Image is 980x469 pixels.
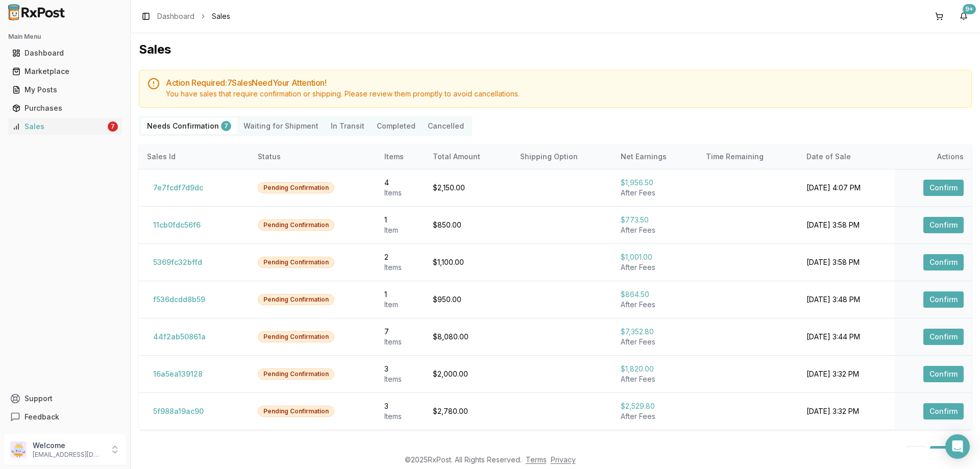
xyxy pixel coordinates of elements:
div: 7 [221,121,231,131]
th: Actions [895,144,972,169]
div: Purchases [12,103,118,113]
button: In Transit [325,118,371,134]
a: Privacy [551,455,576,464]
div: Pending Confirmation [258,294,334,305]
img: RxPost Logo [4,4,69,20]
th: Items [376,144,425,169]
div: 3 [384,364,416,374]
div: $1,820.00 [621,364,689,374]
div: Item [384,300,416,310]
div: $2,780.00 [433,406,503,416]
a: Sales7 [8,117,122,136]
div: After Fees [621,188,689,198]
button: Confirm [923,403,964,419]
div: After Fees [621,337,689,347]
div: [DATE] 3:44 PM [806,332,886,342]
div: Item s [384,374,416,384]
div: After Fees [621,300,689,310]
div: $2,150.00 [433,183,503,193]
div: $2,000.00 [433,369,503,379]
button: 1 [930,446,949,464]
button: 11cb0fdc56f6 [147,217,207,233]
div: $850.00 [433,220,503,230]
button: Feedback [4,408,126,426]
div: After Fees [621,262,689,273]
p: Welcome [33,440,104,451]
th: Time Remaining [698,144,799,169]
div: Pending Confirmation [258,219,334,231]
button: Marketplace [4,63,126,80]
a: Marketplace [8,62,122,81]
button: Confirm [923,291,964,308]
div: After Fees [621,411,689,422]
div: [DATE] 3:58 PM [806,220,886,230]
span: Feedback [24,412,59,422]
div: $2,529.80 [621,401,689,411]
h5: Action Required: 7 Sale s Need Your Attention! [166,79,963,87]
th: Net Earnings [612,144,697,169]
div: Item s [384,188,416,198]
nav: breadcrumb [157,11,230,21]
div: $773.50 [621,215,689,225]
button: Completed [371,118,422,134]
div: Marketplace [12,66,118,77]
span: Sales [212,11,230,21]
div: Dashboard [12,48,118,58]
a: Terms [526,455,547,464]
a: Dashboard [8,44,122,62]
th: Status [250,144,376,169]
div: Pending Confirmation [258,257,334,268]
button: Sales7 [4,118,126,135]
div: $1,100.00 [433,257,503,267]
button: Purchases [4,100,126,116]
div: Pending Confirmation [258,368,334,380]
div: $8,080.00 [433,332,503,342]
div: $950.00 [433,294,503,305]
div: [DATE] 4:07 PM [806,183,886,193]
p: [EMAIL_ADDRESS][DOMAIN_NAME] [33,451,104,459]
div: Pending Confirmation [258,182,334,193]
th: Sales Id [139,144,250,169]
div: $1,001.00 [621,252,689,262]
div: You have sales that require confirmation or shipping. Please review them promptly to avoid cancel... [166,89,963,99]
button: Needs Confirmation [141,118,237,134]
div: 4 [384,178,416,188]
div: Item s [384,262,416,273]
button: Dashboard [4,45,126,61]
div: 2 [384,252,416,262]
div: 1 [384,215,416,225]
div: Pending Confirmation [258,406,334,417]
div: After Fees [621,374,689,384]
button: Cancelled [422,118,470,134]
img: User avatar [10,441,27,458]
h1: Sales [139,41,972,58]
a: My Posts [8,81,122,99]
div: [DATE] 3:58 PM [806,257,886,267]
a: Dashboard [157,11,194,21]
div: Open Intercom Messenger [945,434,970,459]
div: 7 [108,121,118,132]
div: [DATE] 3:32 PM [806,369,886,379]
div: My Posts [12,85,118,95]
button: Confirm [923,217,964,233]
div: Pending Confirmation [258,331,334,342]
button: Confirm [923,180,964,196]
div: [DATE] 3:48 PM [806,294,886,305]
button: 5369fc32bffd [147,254,208,270]
div: $864.50 [621,289,689,300]
button: 9+ [955,8,972,24]
div: 1 [384,289,416,300]
button: 44f2ab50861a [147,329,212,345]
button: Confirm [923,329,964,345]
th: Shipping Option [512,144,613,169]
th: Total Amount [425,144,511,169]
button: 7e7fcdf7d9dc [147,180,209,196]
div: $7,352.80 [621,327,689,337]
button: Confirm [923,366,964,382]
div: Item s [384,337,416,347]
div: Item s [384,411,416,422]
button: 16a5ea139128 [147,366,209,382]
div: 7 [384,327,416,337]
a: Purchases [8,99,122,117]
button: Waiting for Shipment [237,118,325,134]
